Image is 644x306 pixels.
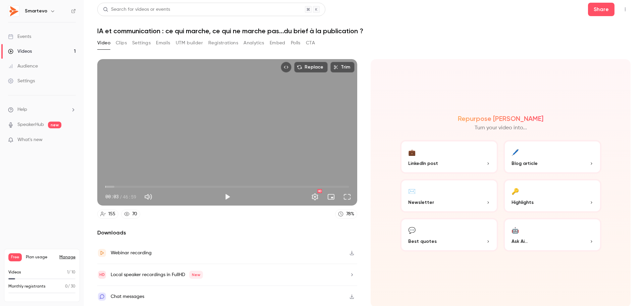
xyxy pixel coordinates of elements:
[17,106,27,113] span: Help
[512,225,519,235] div: 🤖
[97,210,118,219] a: 155
[208,38,238,48] button: Registrations
[408,186,416,196] div: ✉️
[132,211,137,218] div: 70
[17,121,44,128] a: SpeakerHub
[8,48,32,55] div: Videos
[335,210,357,219] a: 78%
[111,271,203,279] div: Local speaker recordings in FullHD
[108,211,115,218] div: 155
[121,210,140,219] a: 70
[105,193,119,200] span: 00:03
[156,38,170,48] button: Emails
[512,160,538,167] span: Blog article
[503,218,601,252] button: 🤖Ask Ai...
[8,106,76,113] li: help-dropdown-opener
[512,186,519,196] div: 🔑
[8,253,22,261] span: Free
[189,271,203,279] span: New
[308,190,322,204] button: Settings
[8,33,31,40] div: Events
[176,38,203,48] button: UTM builder
[26,255,55,260] span: Plan usage
[103,6,170,13] div: Search for videos or events
[458,115,543,123] h2: Repurpose [PERSON_NAME]
[65,285,68,289] span: 0
[503,140,601,174] button: 🖊️Blog article
[132,38,151,48] button: Settings
[116,38,127,48] button: Clips
[8,63,38,70] div: Audience
[475,124,527,132] p: Turn your video into...
[105,193,136,200] div: 00:03
[346,211,354,218] div: 78 %
[8,269,21,275] p: Videos
[324,190,338,204] button: Turn on miniplayer
[48,122,61,128] span: new
[67,270,68,274] span: 1
[17,136,43,143] span: What's new
[408,225,416,235] div: 💬
[291,38,301,48] button: Polls
[119,193,122,200] span: /
[97,27,631,35] h1: IA et communication : ce qui marche, ce qui ne marche pas...du brief à la publication ?
[620,4,631,15] button: Top Bar Actions
[400,218,498,252] button: 💬Best quotes
[400,140,498,174] button: 💼LinkedIn post
[270,38,285,48] button: Embed
[142,190,155,204] button: Mute
[8,283,46,290] p: Monthly registrants
[111,293,144,301] div: Chat messages
[8,6,19,16] img: Smartevo
[59,255,75,260] a: Manage
[408,147,416,157] div: 💼
[281,62,291,73] button: Embed video
[221,190,234,204] button: Play
[512,238,528,245] span: Ask Ai...
[97,229,357,237] h2: Downloads
[408,238,437,245] span: Best quotes
[8,78,35,84] div: Settings
[330,62,355,73] button: Trim
[588,3,614,16] button: Share
[294,62,328,73] button: Replace
[400,179,498,213] button: ✉️Newsletter
[306,38,315,48] button: CTA
[25,8,47,14] h6: Smartevo
[340,190,354,204] button: Full screen
[317,189,322,193] div: HD
[512,147,519,157] div: 🖊️
[408,160,438,167] span: LinkedIn post
[123,193,136,200] span: 46:59
[503,179,601,213] button: 🔑Highlights
[512,199,534,206] span: Highlights
[67,269,75,275] p: / 10
[244,38,264,48] button: Analytics
[97,38,110,48] button: Video
[408,199,434,206] span: Newsletter
[111,249,152,257] div: Webinar recording
[65,283,75,290] p: / 30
